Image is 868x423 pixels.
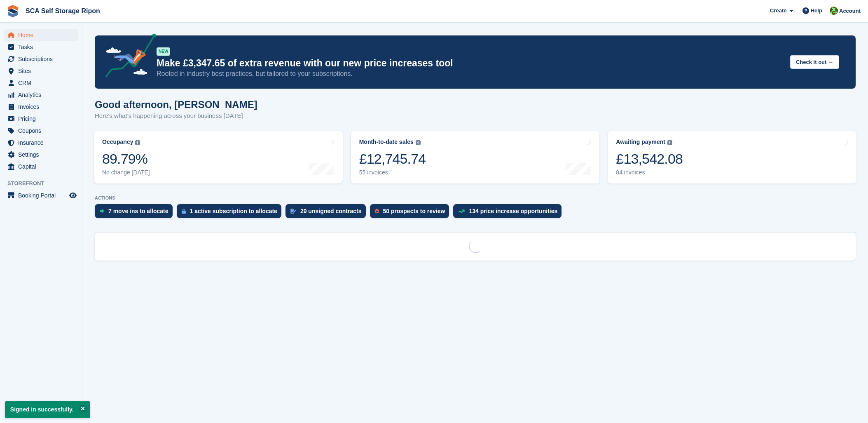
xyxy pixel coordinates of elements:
[4,149,78,160] a: menu
[4,77,78,89] a: menu
[790,55,839,69] button: Check it out →
[18,101,68,113] span: Invoices
[22,4,103,18] a: SCA Self Storage Ripon
[18,89,68,101] span: Analytics
[4,41,78,53] a: menu
[359,139,414,146] div: Month-to-date sales
[300,208,362,214] div: 29 unsigned contracts
[4,53,78,65] a: menu
[18,161,68,172] span: Capital
[18,137,68,148] span: Insurance
[4,29,78,41] a: menu
[616,169,683,176] div: 84 invoices
[359,169,426,176] div: 55 invoices
[416,140,421,145] img: icon-info-grey-7440780725fd019a000dd9b08b2336e03edf1995a4989e88bcd33f0948082b44.svg
[4,113,78,125] a: menu
[667,140,672,145] img: icon-info-grey-7440780725fd019a000dd9b08b2336e03edf1995a4989e88bcd33f0948082b44.svg
[4,190,78,201] a: menu
[98,33,156,80] img: price-adjustments-announcement-icon-8257ccfd72463d97f412b2fc003d46551f7dbcb40ab6d574587a9cd5c0d94...
[616,150,683,167] div: £13,542.08
[135,140,140,145] img: icon-info-grey-7440780725fd019a000dd9b08b2336e03edf1995a4989e88bcd33f0948082b44.svg
[102,169,150,176] div: No change [DATE]
[95,111,257,121] p: Here's what's happening across your business [DATE]
[4,137,78,148] a: menu
[375,209,379,214] img: prospect-51fa495bee0391a8d652442698ab0144808aea92771e9ea1ae160a38d050c398.svg
[469,208,557,214] div: 134 price increase opportunities
[102,139,133,146] div: Occupancy
[5,401,90,418] p: Signed in successfully.
[4,161,78,172] a: menu
[95,204,177,222] a: 7 move ins to allocate
[4,101,78,113] a: menu
[108,208,168,214] div: 7 move ins to allocate
[4,89,78,101] a: menu
[351,131,600,183] a: Month-to-date sales £12,745.74 55 invoices
[383,208,445,214] div: 50 prospects to review
[290,209,296,214] img: contract_signature_icon-13c848040528278c33f63329250d36e43548de30e8caae1d1a13099fd9432cc5.svg
[18,53,68,65] span: Subscriptions
[190,208,277,214] div: 1 active subscription to allocate
[18,65,68,77] span: Sites
[370,204,454,222] a: 50 prospects to review
[4,65,78,77] a: menu
[770,7,786,15] span: Create
[7,179,82,188] span: Storefront
[18,149,68,160] span: Settings
[18,41,68,53] span: Tasks
[18,29,68,41] span: Home
[18,77,68,89] span: CRM
[102,150,150,167] div: 89.79%
[95,195,856,201] p: ACTIONS
[157,57,784,69] p: Make £3,347.65 of extra revenue with our new price increases tool
[616,139,665,146] div: Awaiting payment
[95,99,257,110] h1: Good afternoon, [PERSON_NAME]
[68,190,78,200] a: Preview store
[839,7,861,15] span: Account
[177,204,285,222] a: 1 active subscription to allocate
[18,113,68,125] span: Pricing
[18,125,68,136] span: Coupons
[830,7,838,15] img: Kelly Neesham
[157,47,170,56] div: NEW
[285,204,370,222] a: 29 unsigned contracts
[608,131,856,183] a: Awaiting payment £13,542.08 84 invoices
[359,150,426,167] div: £12,745.74
[453,204,566,222] a: 134 price increase opportunities
[4,125,78,136] a: menu
[94,131,343,183] a: Occupancy 89.79% No change [DATE]
[18,190,68,201] span: Booking Portal
[182,209,186,214] img: active_subscription_to_allocate_icon-d502201f5373d7db506a760aba3b589e785aa758c864c3986d89f69b8ff3...
[811,7,822,15] span: Help
[100,209,104,214] img: move_ins_to_allocate_icon-fdf77a2bb77ea45bf5b3d319d69a93e2d87916cf1d5bf7949dd705db3b84f3ca.svg
[7,5,19,17] img: stora-icon-8386f47178a22dfd0bd8f6a31ec36ba5ce8667c1dd55bd0f319d3a0aa187defe.svg
[458,209,465,213] img: price_increase_opportunities-93ffe204e8149a01c8c9dc8f82e8f89637d9d84a8eef4429ea346261dce0b2c0.svg
[157,69,784,78] p: Rooted in industry best practices, but tailored to your subscriptions.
